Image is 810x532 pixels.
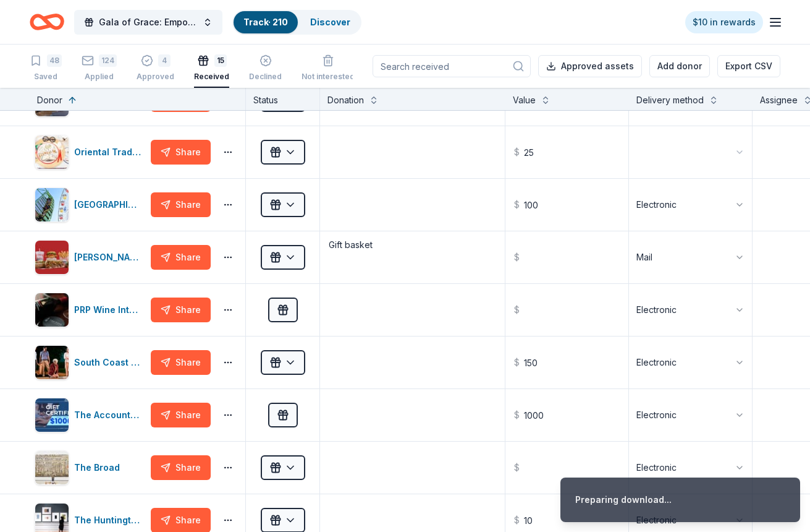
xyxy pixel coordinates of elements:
[760,93,798,108] div: Assignee
[35,135,69,169] img: Image for Oriental Trading
[302,72,355,82] div: Not interested
[35,398,146,432] button: Image for The Accounting DoctorThe Accounting Doctor
[310,17,350,27] a: Discover
[35,450,146,485] button: Image for The BroadThe Broad
[685,11,763,33] a: $10 in rewards
[35,293,69,327] img: Image for PRP Wine International
[151,140,211,165] button: Share
[575,492,672,507] div: Preparing download...
[232,10,361,35] button: Track· 210Discover
[137,65,174,75] div: Approved
[321,233,504,282] textarea: Gift basket
[74,197,146,212] div: [GEOGRAPHIC_DATA]
[82,72,117,82] div: Applied
[99,15,198,30] span: Gala of Grace: Empowering Futures for El Porvenir
[158,48,171,60] div: 4
[249,72,282,82] div: Declined
[194,49,229,88] button: 15Received
[74,10,222,35] button: Gala of Grace: Empowering Futures for El Porvenir
[30,72,62,82] div: Saved
[151,298,211,322] button: Share
[302,49,355,88] button: Not interested
[137,49,174,88] button: 4Approved
[35,135,146,169] button: Image for Oriental TradingOriental Trading
[717,55,780,77] button: Export CSV
[74,513,146,528] div: The Huntington
[246,88,320,110] div: Status
[35,241,69,274] img: Image for Portillo's
[82,49,117,88] button: 124Applied
[538,55,642,77] button: Approved assets
[243,17,288,27] a: Track· 210
[513,93,536,108] div: Value
[151,403,211,427] button: Share
[74,460,125,475] div: The Broad
[636,93,704,108] div: Delivery method
[74,355,146,370] div: South Coast Repertory
[327,93,364,108] div: Donation
[151,245,211,270] button: Share
[249,49,282,88] button: Declined
[151,192,211,217] button: Share
[35,451,69,484] img: Image for The Broad
[37,93,62,108] div: Donor
[194,72,229,82] div: Received
[74,408,146,423] div: The Accounting Doctor
[35,240,146,275] button: Image for Portillo's[PERSON_NAME]
[373,55,531,77] input: Search received
[74,250,146,265] div: [PERSON_NAME]
[214,54,227,67] div: 15
[35,188,69,221] img: Image for Pacific Park
[35,293,146,327] button: Image for PRP Wine InternationalPRP Wine International
[30,7,64,36] a: Home
[151,350,211,375] button: Share
[35,346,69,379] img: Image for South Coast Repertory
[151,455,211,480] button: Share
[649,55,710,77] button: Add donor
[30,49,62,88] button: 48Saved
[35,187,146,222] button: Image for Pacific Park[GEOGRAPHIC_DATA]
[47,54,62,67] div: 48
[74,302,146,317] div: PRP Wine International
[35,345,146,380] button: Image for South Coast RepertorySouth Coast Repertory
[74,145,146,160] div: Oriental Trading
[35,398,69,432] img: Image for The Accounting Doctor
[99,54,117,67] div: 124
